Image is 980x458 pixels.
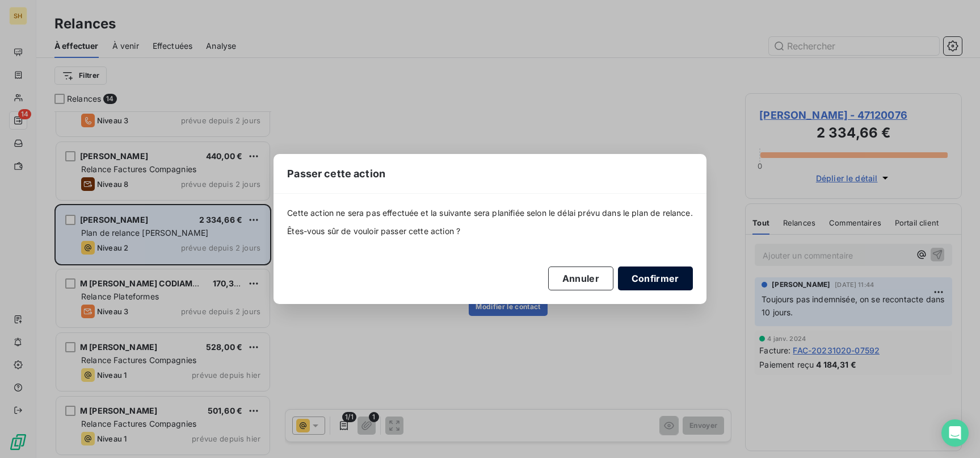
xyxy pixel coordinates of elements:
button: Annuler [548,267,613,290]
div: Open Intercom Messenger [941,419,969,447]
span: Passer cette action [287,166,385,181]
span: Cette action ne sera pas effectuée et la suivante sera planifiée selon le délai prévu dans le pla... [287,207,693,219]
button: Confirmer [618,267,693,290]
span: Êtes-vous sûr de vouloir passer cette action ? [287,226,693,237]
